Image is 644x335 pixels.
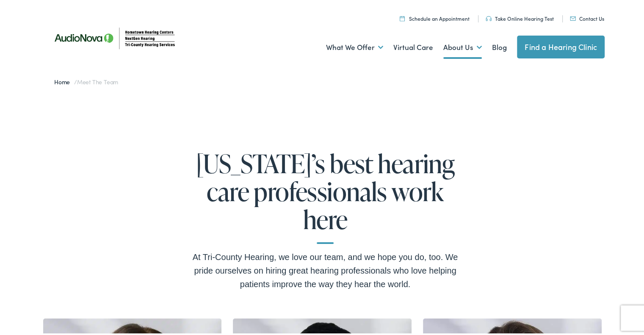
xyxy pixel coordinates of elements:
a: Find a Hearing Clinic [517,34,605,57]
a: About Us [443,30,482,61]
span: Meet the Team [77,76,118,84]
a: Virtual Care [393,30,433,61]
a: Take Online Hearing Test [486,13,554,20]
div: At Tri-County Hearing, we love our team, and we hope you do, too. We pride ourselves on hiring gr... [190,249,461,289]
span: / [54,76,118,84]
a: Schedule an Appointment [400,13,470,20]
img: utility icon [486,14,492,19]
img: utility icon [400,14,405,19]
a: What We Offer [326,30,383,61]
img: utility icon [570,15,576,19]
a: Blog [492,30,507,61]
a: Contact Us [570,13,604,20]
a: Home [54,76,74,84]
h1: [US_STATE]’s best hearing care professionals work here [190,148,461,242]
